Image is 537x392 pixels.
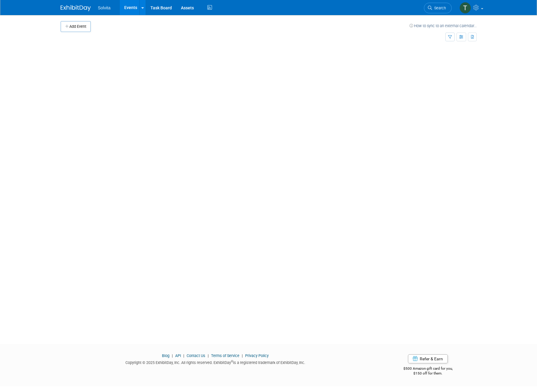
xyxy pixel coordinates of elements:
span: | [182,353,186,358]
span: Solvita [98,5,111,10]
a: API [175,353,181,358]
a: Blog [162,353,169,358]
a: How to sync to an external calendar... [409,24,477,28]
span: Search [432,6,446,10]
div: $500 Amazon gift card for you, [379,362,477,376]
a: Privacy Policy [245,353,269,358]
sup: ® [231,360,233,363]
a: Contact Us [187,353,205,358]
button: Add Event [61,21,91,32]
a: Terms of Service [211,353,239,358]
span: | [206,353,210,358]
a: Refer & Earn [408,354,448,363]
a: Search [424,3,452,13]
div: $150 off for them. [379,371,477,376]
img: ExhibitDay [61,5,91,11]
span: | [170,353,174,358]
span: | [240,353,244,358]
div: Copyright © 2025 ExhibitDay, Inc. All rights reserved. ExhibitDay is a registered trademark of Ex... [61,359,371,365]
img: Tiannah Halcomb [460,2,471,14]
